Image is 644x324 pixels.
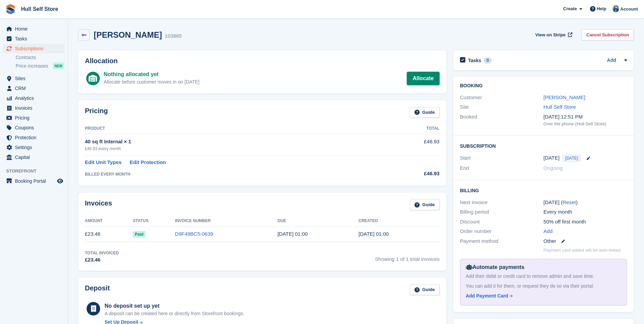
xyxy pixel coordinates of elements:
[460,142,627,149] h2: Subscription
[466,292,619,300] a: Add Payment Card
[460,113,544,127] div: Booked
[104,78,199,86] div: Allocate before customer moves in on [DATE]
[6,168,68,175] span: Storefront
[18,3,61,15] a: Hull Self Store
[56,177,64,185] a: Preview store
[3,84,64,93] a: menu
[410,199,440,211] a: Guide
[94,30,162,39] h2: [PERSON_NAME]
[466,292,508,300] div: Add Payment Card
[3,152,64,162] a: menu
[544,94,585,100] a: [PERSON_NAME]
[15,113,56,123] span: Pricing
[175,216,277,227] th: Invoice Number
[104,70,199,78] div: Nothing allocated yet
[375,250,440,264] span: Showing 1 of 1 total invoices
[382,123,439,134] th: Total
[85,227,133,242] td: £23.46
[133,216,175,227] th: Status
[3,176,64,186] a: menu
[85,250,119,256] div: Total Invoiced
[460,237,544,245] div: Payment method
[277,231,308,237] time: 2025-08-29 00:00:00 UTC
[563,5,577,12] span: Create
[460,199,544,206] div: Next invoice
[460,228,544,235] div: Order number
[544,165,563,171] span: Ongoing
[15,152,56,162] span: Capital
[133,231,145,238] span: Paid
[544,237,627,245] div: Other
[105,302,244,310] div: No deposit set up yet
[620,6,638,13] span: Account
[3,113,64,123] a: menu
[544,113,627,121] div: [DATE] 12:51 PM
[85,171,382,177] div: BILLED EVERY MONTH
[484,57,492,64] div: 0
[358,231,389,237] time: 2025-08-28 00:00:06 UTC
[460,218,544,226] div: Discount
[460,208,544,216] div: Billing period
[544,104,576,110] a: Hull Self Store
[85,216,133,227] th: Amount
[382,134,439,156] td: £46.93
[3,34,64,43] a: menu
[3,133,64,142] a: menu
[410,284,440,295] a: Guide
[3,24,64,34] a: menu
[85,57,440,65] h2: Allocation
[85,159,122,166] a: Edit Unit Types
[15,34,56,43] span: Tasks
[16,62,64,70] a: Price increases NEW
[466,273,621,280] div: Add their debit or credit card to remove admin and save time.
[382,170,439,178] div: £46.93
[466,263,621,271] div: Automate payments
[85,199,112,211] h2: Invoices
[16,54,64,61] a: Contracts
[468,57,481,64] h2: Tasks
[85,146,382,152] div: £46.93 every month
[15,103,56,113] span: Invoices
[130,159,166,166] a: Edit Protection
[85,256,119,264] div: £23.46
[105,310,244,317] p: A deposit can be created here or directly from Storefront bookings.
[3,143,64,152] a: menu
[53,62,64,69] div: NEW
[15,24,56,34] span: Home
[544,154,559,162] time: 2025-08-28 00:00:00 UTC
[582,29,634,40] a: Cancel Subscription
[85,284,110,295] h2: Deposit
[175,231,213,237] a: D9F49BC5-0639
[535,32,566,38] span: View on Stripe
[533,29,574,40] a: View on Stripe
[466,283,621,290] div: You can add it for them, or request they do so via their portal.
[3,103,64,113] a: menu
[410,107,440,118] a: Guide
[15,84,56,93] span: CRM
[15,93,56,103] span: Analytics
[460,103,544,111] div: Site
[15,44,56,53] span: Subscriptions
[85,123,382,134] th: Product
[544,208,627,216] div: Every month
[563,199,576,205] a: Reset
[3,74,64,83] a: menu
[3,44,64,53] a: menu
[460,94,544,102] div: Customer
[85,138,382,146] div: 40 sq ft Internal × 1
[544,218,627,226] div: 50% off first month
[597,5,606,12] span: Help
[15,143,56,152] span: Settings
[460,83,627,89] h2: Booking
[544,121,627,127] div: Over the phone (Hull Self Store)
[358,216,440,227] th: Created
[407,72,439,85] a: Allocate
[277,216,358,227] th: Due
[3,93,64,103] a: menu
[460,154,544,162] div: Start
[544,247,621,254] p: Payment card added will be auto-linked
[165,32,182,40] div: 103865
[3,123,64,132] a: menu
[460,164,544,172] div: End
[544,228,553,235] a: Add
